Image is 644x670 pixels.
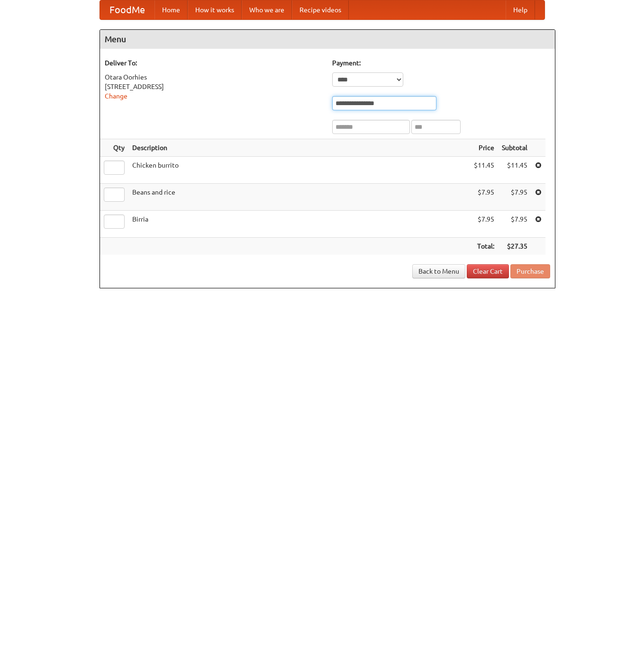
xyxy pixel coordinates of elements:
td: $7.95 [470,211,498,238]
div: Otara Oorhies [105,72,323,82]
a: Back to Menu [412,264,465,278]
h5: Deliver To: [105,58,323,68]
button: Purchase [510,264,550,278]
a: Clear Cart [467,264,509,278]
th: Price [470,139,498,157]
a: Help [506,0,535,19]
th: Description [128,139,470,157]
th: $27.35 [498,238,531,255]
td: $7.95 [498,211,531,238]
a: Home [154,0,188,19]
td: Beans and rice [128,184,470,211]
h5: Payment: [332,58,550,68]
th: Qty [100,139,128,157]
a: Recipe videos [292,0,349,19]
td: $7.95 [498,184,531,211]
a: FoodMe [100,0,154,19]
div: [STREET_ADDRESS] [105,82,323,91]
td: Chicken burrito [128,157,470,184]
td: $11.45 [498,157,531,184]
a: How it works [188,0,242,19]
h4: Menu [100,30,555,49]
a: Change [105,92,127,100]
th: Total: [470,238,498,255]
td: Birria [128,211,470,238]
td: $7.95 [470,184,498,211]
a: Who we are [242,0,292,19]
th: Subtotal [498,139,531,157]
td: $11.45 [470,157,498,184]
